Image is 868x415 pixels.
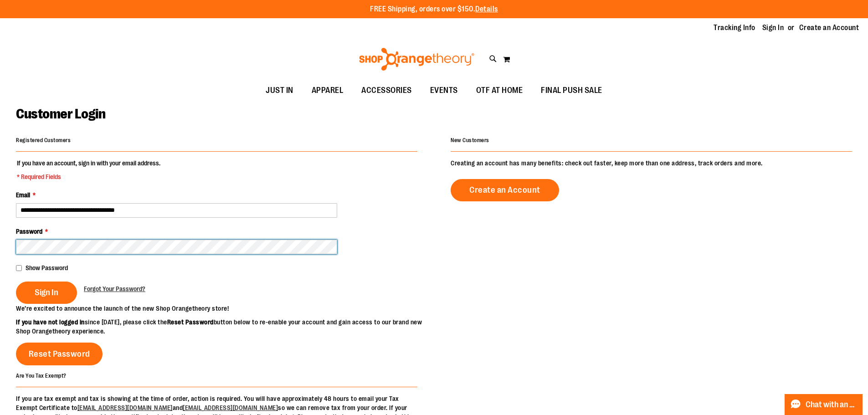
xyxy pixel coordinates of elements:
[430,80,458,101] span: EVENTS
[467,80,532,101] a: OTF AT HOME
[26,264,68,272] span: Show Password
[451,179,559,201] a: Create an Account
[476,80,523,101] span: OTF AT HOME
[451,159,852,168] p: Creating an account has many benefits: check out faster, keep more than one address, track orders...
[16,343,103,365] a: Reset Password
[762,23,784,33] a: Sign In
[16,159,161,181] legend: If you have an account, sign in with your email address.
[17,172,160,181] span: * Required Fields
[16,228,42,235] span: Password
[16,318,434,336] p: since [DATE], please click the button below to re-enable your account and gain access to our bran...
[451,137,489,143] strong: New Customers
[167,318,214,326] strong: Reset Password
[16,318,85,326] strong: If you have not logged in
[799,23,859,33] a: Create an Account
[16,372,67,379] strong: Are You Tax Exempt?
[77,404,173,411] a: [EMAIL_ADDRESS][DOMAIN_NAME]
[35,287,58,297] span: Sign In
[714,23,755,33] a: Tracking Info
[183,404,278,411] a: [EMAIL_ADDRESS][DOMAIN_NAME]
[303,80,353,101] a: APPAREL
[16,106,105,122] span: Customer Login
[475,5,498,13] a: Details
[257,80,303,101] a: JUST IN
[312,80,344,101] span: APPAREL
[16,282,77,304] button: Sign In
[266,80,293,101] span: JUST IN
[421,80,467,101] a: EVENTS
[352,80,421,101] a: ACCESSORIES
[84,284,145,293] a: Forgot Your Password?
[16,304,434,313] p: We’re excited to announce the launch of the new Shop Orangetheory store!
[785,394,863,415] button: Chat with an Expert
[806,400,857,409] span: Chat with an Expert
[16,137,71,143] strong: Registered Customers
[370,4,498,15] p: FREE Shipping, orders over $150.
[84,285,145,292] span: Forgot Your Password?
[358,48,476,71] img: Shop Orangetheory
[29,349,90,359] span: Reset Password
[16,191,30,199] span: Email
[361,80,412,101] span: ACCESSORIES
[541,80,602,101] span: FINAL PUSH SALE
[469,185,540,195] span: Create an Account
[532,80,611,101] a: FINAL PUSH SALE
